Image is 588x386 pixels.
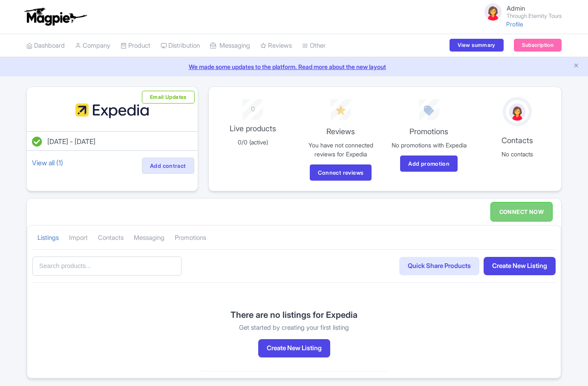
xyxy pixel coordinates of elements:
[69,226,88,250] a: Import
[22,7,88,26] img: logo-ab69f6fb50320c5b225c76a69d11143b.png
[390,141,468,150] p: No promotions with Expedia
[239,323,349,333] p: Get started by creating your first listing
[484,257,556,275] a: Create New Listing
[478,135,556,146] p: Contacts
[231,310,357,320] h2: There are no listings for Expedia
[258,339,330,357] button: Create New Listing
[302,126,380,137] p: Reviews
[506,20,523,28] a: Profile
[134,226,164,250] a: Messaging
[573,61,579,71] button: Close announcement
[390,126,468,137] p: Promotions
[302,141,380,158] p: You have not connected reviews for Expedia
[142,158,194,174] a: Add contract
[47,137,95,146] span: [DATE] - [DATE]
[210,34,250,58] a: Messaging
[175,226,206,250] a: Promotions
[32,256,182,276] input: Search products...
[98,226,124,250] a: Contacts
[483,2,503,22] img: avatar_key_member-9c1dde93af8b07d7383eb8b5fb890c87.png
[75,34,110,58] a: Company
[214,99,292,114] div: 0
[400,156,458,172] a: Add promotion
[507,4,525,12] span: Admin
[74,97,150,124] img: fypmqypogfuaole80hlt.svg
[142,91,195,104] button: Email Updates
[260,34,292,58] a: Reviews
[121,34,150,58] a: Product
[5,62,583,71] a: We made some updates to the platform. Read more about the new layout
[478,150,556,158] p: No contacts
[490,202,553,222] a: CONNECT NOW
[450,39,503,52] a: View summary
[30,157,65,169] a: View all (1)
[507,13,562,19] small: Through Eternity Tours
[214,123,292,134] p: Live products
[26,34,65,58] a: Dashboard
[302,34,326,58] a: Other
[161,34,200,58] a: Distribution
[310,164,372,181] a: Connect reviews
[399,257,479,275] a: Quick Share Products
[37,226,59,250] a: Listings
[514,39,562,52] a: Subscription
[478,2,562,22] a: Admin Through Eternity Tours
[507,102,527,122] img: avatar_key_member-9c1dde93af8b07d7383eb8b5fb890c87.png
[214,138,292,147] p: 0/0 (active)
